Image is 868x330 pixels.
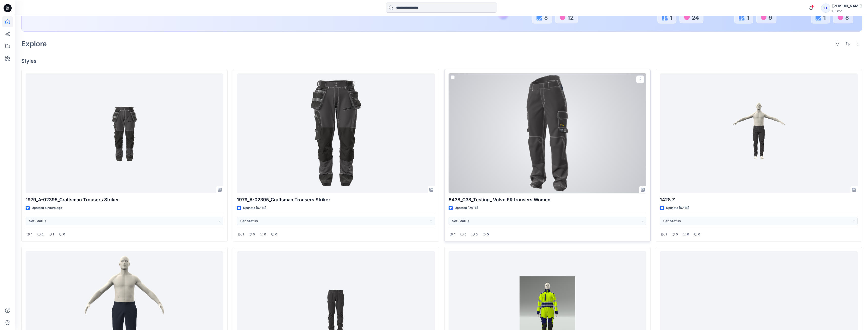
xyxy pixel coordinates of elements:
[832,3,862,9] div: [PERSON_NAME]
[660,196,858,203] p: 1428 Z
[21,40,47,48] h2: Explore
[237,73,435,193] a: 1979_A-02395_Craftsman Trousers Striker
[42,232,44,237] p: 0
[465,232,467,237] p: 0
[275,232,277,237] p: 0
[487,232,489,237] p: 0
[676,232,678,237] p: 0
[53,232,54,237] p: 1
[449,73,646,193] a: 8438_C38_Testing_ Volvo FR trousers Women
[455,205,478,211] p: Updated [DATE]
[31,232,32,237] p: 1
[821,4,830,13] div: TL
[832,9,862,13] div: Guston
[687,232,689,237] p: 0
[26,73,223,193] a: 1979_A-02395_Craftsman Trousers Striker
[660,73,858,193] a: 1428 Z
[264,232,266,237] p: 0
[449,196,646,203] p: 8438_C38_Testing_ Volvo FR trousers Women
[237,196,435,203] p: 1979_A-02395_Craftsman Trousers Striker
[243,205,266,211] p: Updated [DATE]
[21,58,862,64] h4: Styles
[253,232,255,237] p: 0
[698,232,700,237] p: 0
[666,232,667,237] p: 1
[243,232,244,237] p: 1
[476,232,478,237] p: 0
[63,232,65,237] p: 0
[454,232,455,237] p: 1
[26,196,223,203] p: 1979_A-02395_Craftsman Trousers Striker
[666,205,689,211] p: Updated [DATE]
[32,205,62,211] p: Updated 4 hours ago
